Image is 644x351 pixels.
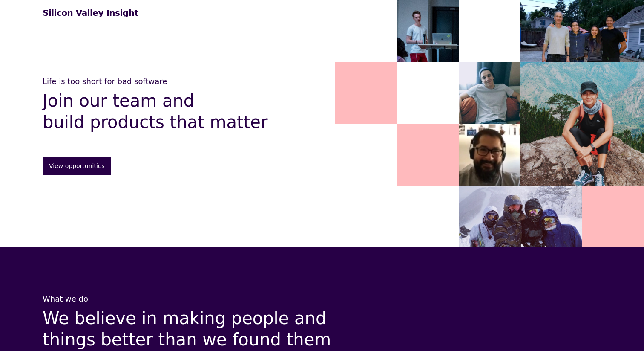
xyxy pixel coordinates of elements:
[43,293,458,304] div: What we do
[43,307,349,350] h3: We believe in making people and things better than we found them
[43,90,267,133] h3: Join our team and build products that matter
[43,157,111,175] a: View opportunities
[43,8,138,18] a: home
[43,76,167,87] div: Life is too short for bad software
[43,8,138,18] h1: Silicon Valley Insight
